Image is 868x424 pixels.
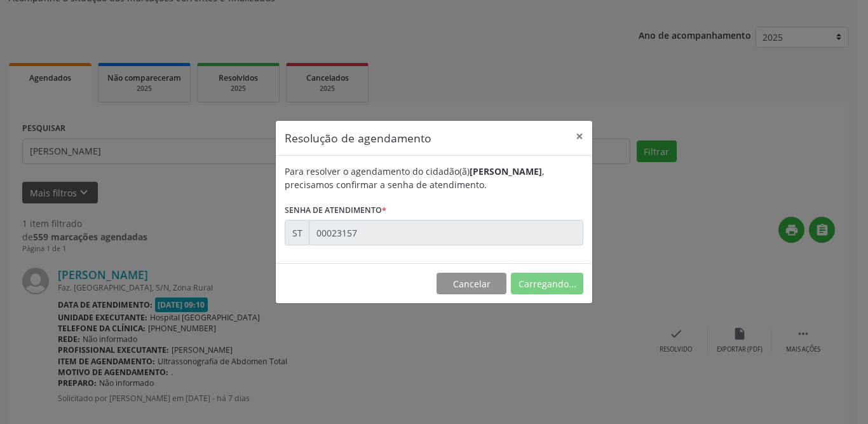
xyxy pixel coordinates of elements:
div: ST [285,220,309,245]
button: Cancelar [437,273,506,294]
label: Senha de atendimento [285,200,386,220]
h5: Resolução de agendamento [285,130,431,146]
b: [PERSON_NAME] [470,165,542,177]
button: Carregando... [511,273,583,294]
button: Close [567,121,592,152]
div: Para resolver o agendamento do cidadão(ã) , precisamos confirmar a senha de atendimento. [285,165,583,191]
